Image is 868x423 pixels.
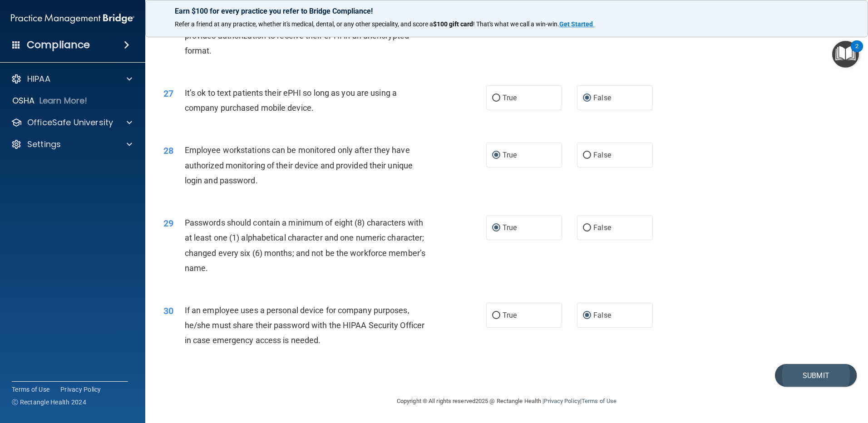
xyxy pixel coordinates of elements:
input: True [492,225,500,231]
span: 30 [163,305,173,316]
input: True [492,95,500,102]
a: Get Started [559,20,594,28]
span: False [593,151,611,159]
p: OSHA [12,95,35,106]
a: Privacy Policy [544,398,580,404]
a: HIPAA [11,74,132,84]
a: Terms of Use [582,398,616,404]
input: False [583,95,591,102]
button: Submit [775,364,857,387]
img: PMB logo [11,10,134,28]
input: True [492,312,500,319]
strong: Get Started [559,20,593,28]
span: True [503,151,517,159]
span: Employee workstations can be monitored only after they have authorized monitoring of their device... [185,145,413,185]
span: 29 [163,218,173,229]
p: Learn More! [39,95,88,106]
span: Refer a friend at any practice, whether it's medical, dental, or any other speciality, and score a [175,20,433,28]
input: False [583,225,591,231]
input: True [492,152,500,159]
p: OfficeSafe University [27,117,113,128]
span: True [503,223,517,232]
p: Settings [27,139,61,150]
input: False [583,312,591,319]
a: Privacy Policy [60,385,101,394]
a: OfficeSafe University [11,117,132,128]
span: True [503,311,517,320]
span: ! That's what we call a win-win. [473,20,559,28]
button: Open Resource Center, 2 new notifications [832,41,859,68]
h4: Compliance [27,39,90,51]
span: If an employee uses a personal device for company purposes, he/she must share their password with... [185,305,424,345]
p: HIPAA [27,74,50,84]
div: 2 [855,46,858,58]
span: 28 [163,145,173,156]
a: Terms of Use [12,385,49,394]
span: Ⓒ Rectangle Health 2024 [12,398,86,407]
span: Even though regular email is not secure, practices are allowed to e-mail patients ePHI in an unen... [185,0,428,55]
span: It’s ok to text patients their ePHI so long as you are using a company purchased mobile device. [185,88,397,113]
span: Passwords should contain a minimum of eight (8) characters with at least one (1) alphabetical cha... [185,218,425,273]
span: False [593,223,611,232]
strong: $100 gift card [433,20,473,28]
input: False [583,152,591,159]
p: Earn $100 for every practice you refer to Bridge Compliance! [175,7,838,15]
span: True [503,93,517,102]
span: 27 [163,88,173,99]
div: Copyright © All rights reserved 2025 @ Rectangle Health | | [341,387,672,416]
a: Settings [11,139,132,150]
span: False [593,93,611,102]
span: False [593,311,611,320]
